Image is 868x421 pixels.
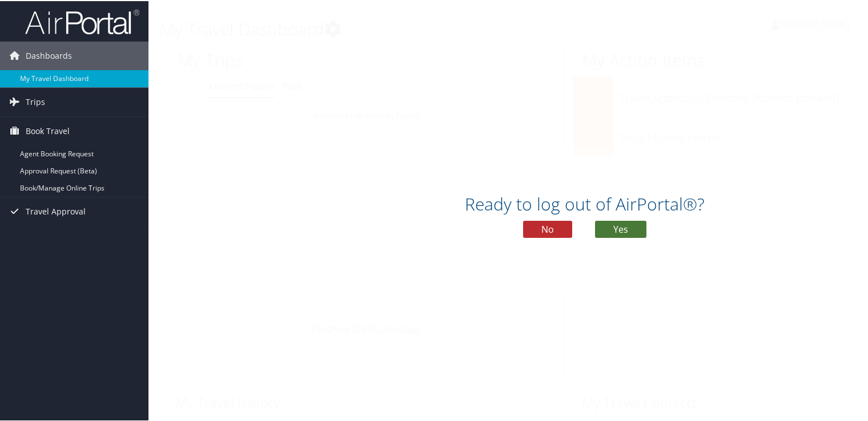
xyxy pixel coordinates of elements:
[26,87,45,115] span: Trips
[26,196,86,225] span: Travel Approval
[523,220,572,237] button: No
[26,41,72,69] span: Dashboards
[595,220,646,237] button: Yes
[25,7,139,34] img: airportal-logo.png
[26,116,70,144] span: Book Travel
